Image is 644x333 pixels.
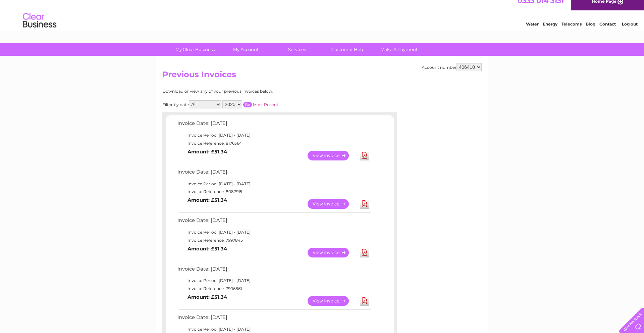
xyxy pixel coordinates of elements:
a: My Account [218,43,274,56]
a: Customer Help [320,43,376,56]
td: Invoice Date: [DATE] [176,313,372,325]
a: Download [360,151,369,160]
a: View [308,296,357,306]
b: Amount: £51.34 [187,149,227,155]
a: Energy [543,29,557,34]
b: Amount: £51.34 [187,197,227,203]
a: Most Recent [253,102,278,107]
a: Water [526,29,539,34]
a: View [308,151,357,160]
b: Amount: £51.34 [187,294,227,300]
a: Telecoms [561,29,582,34]
a: Download [360,296,369,306]
a: 0333 014 3131 [518,3,564,12]
a: Download [360,199,369,209]
b: Amount: £51.34 [187,246,227,252]
td: Invoice Reference: 8087915 [176,188,372,196]
td: Invoice Period: [DATE] - [DATE] [176,180,372,188]
div: Download or view any of your previous invoices below. [162,89,338,94]
div: Account number [422,63,482,71]
a: Blog [586,29,595,34]
td: Invoice Period: [DATE] - [DATE] [176,228,372,236]
a: View [308,248,357,257]
td: Invoice Date: [DATE] [176,168,372,180]
img: logo.png [22,17,57,38]
a: Contact [599,29,616,34]
div: Clear Business is a trading name of Verastar Limited (registered in [GEOGRAPHIC_DATA] No. 3667643... [164,4,481,33]
td: Invoice Reference: 8176364 [176,139,372,147]
a: View [308,199,357,209]
a: Services [269,43,325,56]
td: Invoice Reference: 7906861 [176,285,372,293]
td: Invoice Date: [DATE] [176,119,372,131]
a: Make A Payment [371,43,427,56]
a: Log out [622,29,638,34]
div: Filter by date [162,100,338,108]
td: Invoice Reference: 7997845 [176,236,372,244]
h2: Previous Invoices [162,70,482,83]
a: My Clear Business [167,43,223,56]
td: Invoice Period: [DATE] - [DATE] [176,131,372,139]
td: Invoice Date: [DATE] [176,216,372,228]
td: Invoice Period: [DATE] - [DATE] [176,277,372,285]
td: Invoice Date: [DATE] [176,265,372,277]
a: Download [360,248,369,257]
